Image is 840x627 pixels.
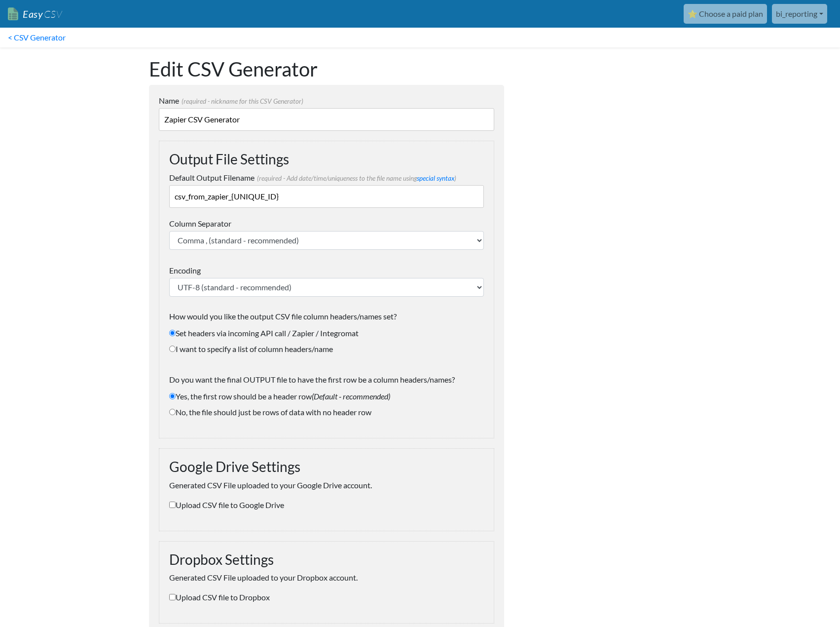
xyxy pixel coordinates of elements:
[169,343,484,355] label: I want to specify a list of column headers/name
[169,409,176,415] input: No, the file should just be rows of data with no header row
[159,108,494,131] input: example: Leads to SFTP
[169,459,484,475] h3: Google Drive Settings
[179,97,303,105] span: (required - nickname for this CSV Generator)
[8,4,62,24] a: EasyCSV
[169,594,176,600] input: Upload CSV file to Dropbox
[169,327,484,339] label: Set headers via incoming API call / Zapier / Integromat
[159,95,494,107] label: Name
[169,572,484,584] p: Generated CSV File uploaded to your Dropbox account.
[312,392,390,401] i: (Default - recommended)
[169,312,484,321] h6: How would you like the output CSV file column headers/names set?
[169,151,484,168] h3: Output File Settings
[169,330,176,336] input: Set headers via incoming API call / Zapier / Integromat
[169,265,484,276] label: Encoding
[169,502,176,508] input: Upload CSV file to Google Drive
[169,479,484,491] p: Generated CSV File uploaded to your Google Drive account.
[169,346,176,352] input: I want to specify a list of column headers/name
[169,218,484,230] label: Column Separator
[255,174,456,182] span: (required - Add date/time/uniqueness to the file name using )
[169,391,484,402] label: Yes, the first row should be a header row
[169,172,484,184] label: Default Output Filename
[169,185,484,208] input: example filename: leads_from_hubspot_{MMDDYYYY}
[417,174,454,182] a: special syntax
[169,591,484,603] label: Upload CSV file to Dropbox
[684,4,767,24] a: ⭐ Choose a paid plan
[43,8,62,20] span: CSV
[169,551,484,568] h3: Dropbox Settings
[149,57,504,81] h1: Edit CSV Generator
[169,406,484,418] label: No, the file should just be rows of data with no header row
[169,499,484,511] label: Upload CSV file to Google Drive
[169,375,484,384] h6: Do you want the final OUTPUT file to have the first row be a column headers/names?
[772,4,827,24] a: bi_reporting
[169,393,176,399] input: Yes, the first row should be a header row(Default - recommended)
